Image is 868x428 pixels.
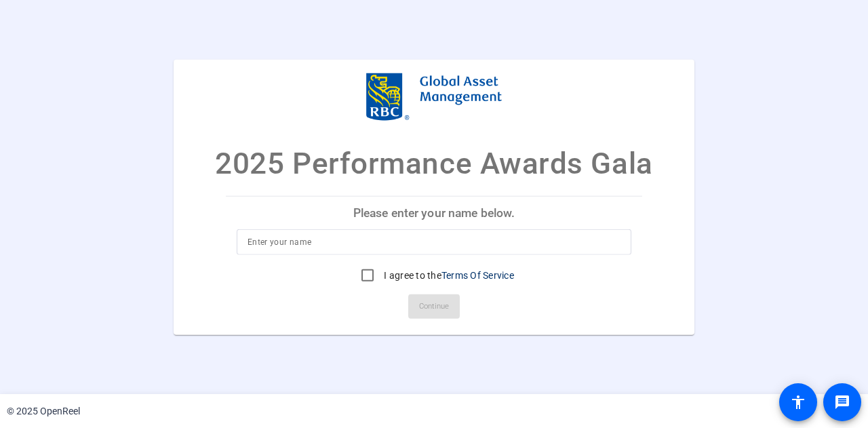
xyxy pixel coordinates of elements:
[248,234,620,250] input: Enter your name
[366,73,502,120] img: company-logo
[381,269,514,282] label: I agree to the
[441,270,514,281] a: Terms Of Service
[226,196,642,229] p: Please enter your name below.
[834,394,850,410] mat-icon: message
[790,394,806,410] mat-icon: accessibility
[215,140,652,185] p: 2025 Performance Awards Gala
[7,404,80,419] div: © 2025 OpenReel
